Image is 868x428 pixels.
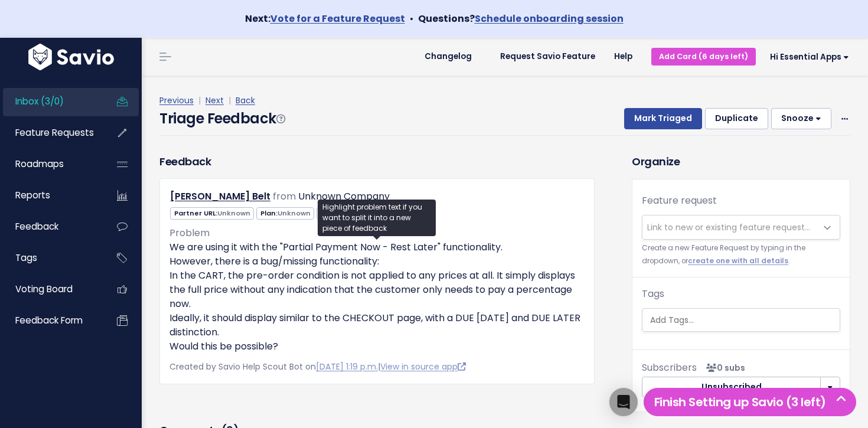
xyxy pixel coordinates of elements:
a: Tags [3,244,98,272]
h5: Finish Setting up Savio (3 left) [649,393,851,411]
span: Feedback [15,220,58,233]
button: Duplicate [705,108,768,129]
span: Subscribers [642,361,697,374]
label: Tags [642,287,664,301]
a: [DATE] 1:19 p.m. [316,361,378,373]
span: Link to new or existing feature request... [647,221,810,233]
span: | [196,94,203,106]
span: Voting Board [15,283,73,295]
span: Problem [169,226,210,240]
span: Roadmaps [15,158,64,170]
h3: Feedback [159,153,211,169]
img: logo-white.9d6f32f41409.svg [25,44,117,70]
a: create one with all details [688,256,788,266]
span: Partner URL: [170,207,254,220]
button: Mark Triaged [624,108,702,129]
div: Unknown Company [298,188,390,205]
a: Schedule onboarding session [475,12,624,25]
a: Add Card (6 days left) [651,48,756,65]
span: Tags [15,251,37,264]
span: Feedback form [15,314,83,326]
div: Highlight problem text if you want to split it into a new piece of feedback [318,200,436,236]
div: Open Intercom Messenger [609,388,638,416]
a: Vote for a Feature Request [270,12,405,25]
a: Roadmaps [3,151,98,178]
span: Changelog [425,53,472,61]
span: <p><strong>Subscribers</strong><br><br> No subscribers yet<br> </p> [701,362,745,374]
a: Help [605,48,642,66]
input: Add Tags... [645,314,843,326]
span: Unknown [217,208,250,218]
span: Created by Savio Help Scout Bot on | [169,361,466,373]
span: Shopify Plan: [316,207,403,220]
small: Create a new Feature Request by typing in the dropdown, or . [642,242,840,267]
span: Feature Requests [15,126,94,139]
a: Back [236,94,255,106]
a: Hi Essential Apps [756,48,859,66]
a: Request Savio Feature [491,48,605,66]
a: Feedback form [3,307,98,334]
p: We are using it with the "Partial Payment Now - Rest Later" functionality. However, there is a bu... [169,240,585,354]
span: from [273,190,296,203]
a: Reports [3,182,98,209]
a: View in source app [380,361,466,373]
h3: Organize [632,153,850,169]
span: | [226,94,233,106]
a: Inbox (3/0) [3,88,98,115]
a: Next [205,94,224,106]
a: Voting Board [3,276,98,303]
h4: Triage Feedback [159,108,285,129]
button: Unsubscribed [642,377,821,398]
strong: Questions? [418,12,624,25]
a: Previous [159,94,194,106]
span: Unknown [278,208,311,218]
strong: Next: [245,12,405,25]
button: Snooze [771,108,831,129]
a: Feature Requests [3,119,98,146]
span: Hi Essential Apps [770,53,849,61]
span: Reports [15,189,50,201]
span: Inbox (3/0) [15,95,64,107]
span: Plan: [256,207,314,220]
span: • [410,12,413,25]
label: Feature request [642,194,717,208]
a: Feedback [3,213,98,240]
a: [PERSON_NAME] Belt [170,190,270,203]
